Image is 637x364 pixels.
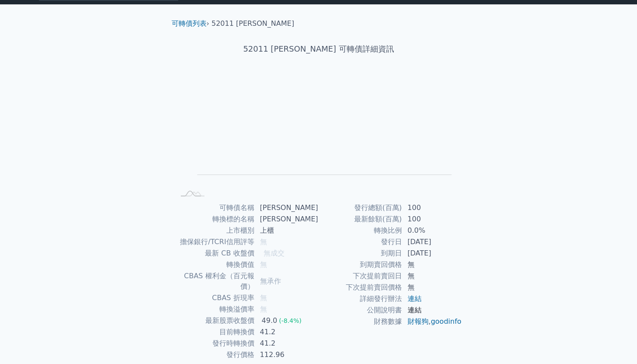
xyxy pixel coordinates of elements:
[408,294,422,303] a: 連結
[175,236,255,248] td: 擔保銀行/TCRI信用評等
[260,315,279,326] div: 49.0
[402,236,462,248] td: [DATE]
[408,317,429,325] a: 財報狗
[408,306,422,314] a: 連結
[402,248,462,259] td: [DATE]
[255,225,319,236] td: 上櫃
[260,294,267,302] span: 無
[319,225,402,236] td: 轉換比例
[255,349,319,360] td: 112.96
[319,304,402,316] td: 公開說明書
[175,202,255,213] td: 可轉債名稱
[172,18,209,29] li: ›
[175,349,255,360] td: 發行價格
[319,259,402,270] td: 到期賣回價格
[264,249,285,257] span: 無成交
[175,338,255,349] td: 發行時轉換價
[189,83,452,187] g: Chart
[319,282,402,293] td: 下次提前賣回價格
[175,304,255,315] td: 轉換溢價率
[402,202,462,213] td: 100
[165,43,473,55] h1: 52011 [PERSON_NAME] 可轉債詳細資訊
[211,18,294,29] li: 52011 [PERSON_NAME]
[319,213,402,225] td: 最新餘額(百萬)
[175,225,255,236] td: 上市櫃別
[319,248,402,259] td: 到期日
[319,202,402,213] td: 發行總額(百萬)
[175,315,255,326] td: 最新股票收盤價
[319,316,402,327] td: 財務數據
[319,293,402,304] td: 詳細發行辦法
[255,326,319,338] td: 41.2
[402,225,462,236] td: 0.0%
[175,326,255,338] td: 目前轉換價
[175,248,255,259] td: 最新 CB 收盤價
[402,259,462,270] td: 無
[431,317,461,325] a: goodinfo
[319,270,402,282] td: 下次提前賣回日
[319,236,402,248] td: 發行日
[175,259,255,270] td: 轉換價值
[255,213,319,225] td: [PERSON_NAME]
[175,292,255,304] td: CBAS 折現率
[255,338,319,349] td: 41.2
[279,317,302,324] span: (-8.4%)
[175,213,255,225] td: 轉換標的名稱
[402,213,462,225] td: 100
[402,316,462,327] td: ,
[260,238,267,246] span: 無
[172,19,207,28] a: 可轉債列表
[260,260,267,269] span: 無
[402,282,462,293] td: 無
[402,270,462,282] td: 無
[260,277,281,285] span: 無承作
[260,305,267,313] span: 無
[255,202,319,213] td: [PERSON_NAME]
[175,270,255,292] td: CBAS 權利金（百元報價）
